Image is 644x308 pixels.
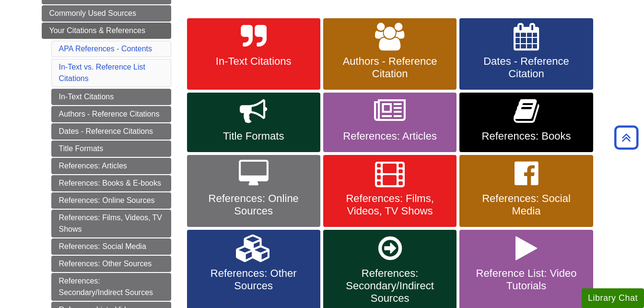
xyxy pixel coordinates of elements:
a: References: Online Sources [51,192,171,209]
a: APA References - Contents [59,45,152,53]
span: Your Citations & References [49,26,145,35]
span: References: Other Sources [194,267,313,292]
a: References: Books [459,93,593,152]
a: Authors - Reference Citation [323,18,457,90]
a: Authors - Reference Citations [51,106,171,122]
a: Your Citations & References [42,23,171,39]
a: Dates - Reference Citation [459,18,593,90]
span: References: Articles [330,130,449,142]
a: References: Films, Videos, TV Shows [51,210,171,237]
a: References: Books & E-books [51,175,171,191]
span: References: Online Sources [194,192,313,217]
span: References: Films, Videos, TV Shows [330,192,449,217]
a: References: Articles [323,93,457,152]
span: Title Formats [194,130,313,142]
a: References: Online Sources [187,155,320,227]
button: Library Chat [582,288,644,308]
span: In-Text Citations [194,55,313,68]
a: References: Social Media [459,155,593,227]
span: Authors - Reference Citation [330,55,449,80]
span: Dates - Reference Citation [467,55,585,80]
a: Title Formats [187,93,320,152]
a: In-Text Citations [51,89,171,105]
a: Dates - Reference Citations [51,123,171,140]
a: References: Social Media [51,238,171,255]
a: Back to Top [611,131,642,144]
a: In-Text vs. Reference List Citations [59,63,146,83]
span: Reference List: Video Tutorials [467,267,585,292]
span: References: Books [467,130,585,142]
a: In-Text Citations [187,18,320,90]
a: References: Other Sources [51,256,171,272]
a: Title Formats [51,141,171,157]
a: Commonly Used Sources [42,5,171,22]
span: References: Social Media [467,192,585,217]
span: Commonly Used Sources [49,9,136,17]
a: References: Films, Videos, TV Shows [323,155,457,227]
a: References: Secondary/Indirect Sources [51,273,171,301]
a: References: Articles [51,158,171,174]
span: References: Secondary/Indirect Sources [330,267,449,305]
